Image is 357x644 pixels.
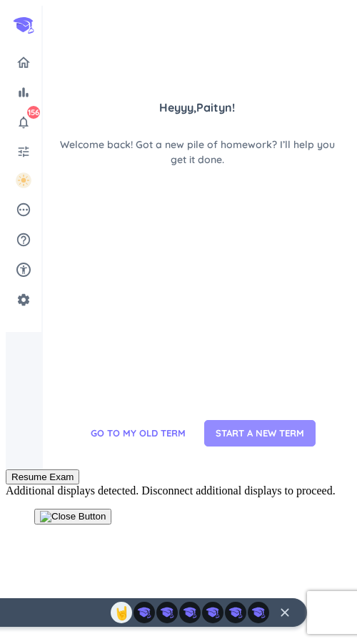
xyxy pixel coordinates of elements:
button: GO TO MY OLD TERM [79,420,197,447]
span: START A NEW TERM [216,426,304,441]
i: help_outline [16,232,31,248]
a: bar_chart [12,81,35,104]
button: Resume Exam [6,469,79,484]
i: pending [16,202,31,218]
span: Welcome back! Got a new pile of homework? I’ll help you get it done. [57,137,337,167]
a: settings [11,288,36,311]
span: 156 [27,106,40,119]
span: GO TO MY OLD TERM [91,426,186,441]
span: Heyyy, Paityn ! [159,99,235,116]
i: tune [16,145,31,159]
i: bar_chart [16,85,31,99]
img: Close Button [40,511,106,522]
i: settings [16,293,31,307]
button: START A NEW TERM [204,420,316,447]
i: notifications_none [16,115,31,130]
span: Additional displays detected. Disconnect additional displays to proceed. [6,484,336,497]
